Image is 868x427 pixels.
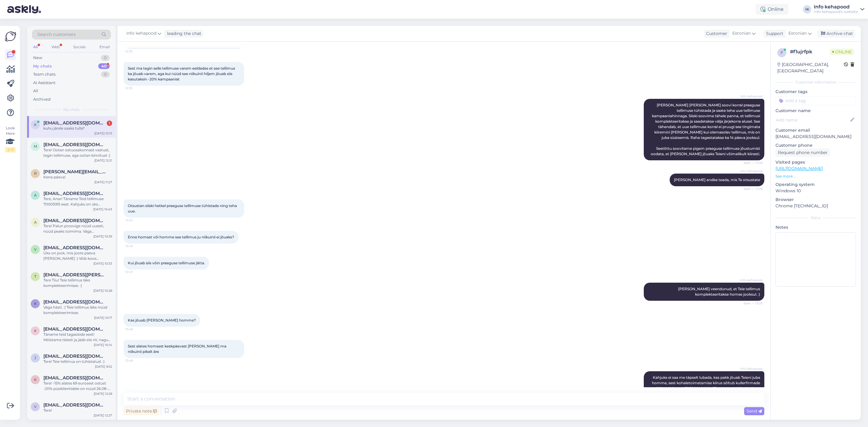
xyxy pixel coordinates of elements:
[43,126,112,131] div: kuhu järele saaks tulla?
[43,272,106,278] span: tiiu.riismandel@gmail.com
[775,224,856,231] p: Notes
[43,353,106,359] span: juulika.siimann@gmail.com
[128,66,236,81] span: Sest ma tegin selle tellimuse varem eeldades et see tellimus ka jõuab varem, aga kui nüüd see nii...
[781,50,783,55] span: f
[34,404,36,409] span: v
[94,391,112,396] div: [DATE] 12:28
[777,61,844,74] div: [GEOGRAPHIC_DATA], [GEOGRAPHIC_DATA]
[101,71,110,77] div: 0
[674,177,760,182] span: [PERSON_NAME] andke teada, mis Te otsustate
[101,55,110,61] div: 0
[93,288,112,293] div: [DATE] 10:28
[125,358,148,363] span: 13:48
[125,49,148,54] span: 12:33
[740,301,763,306] span: Seen ✓ 13:25
[34,220,37,224] span: a
[72,43,87,51] div: Socials
[814,5,864,14] a: Info kehapoodInfo kehapood's website
[94,180,112,184] div: [DATE] 11:27
[125,327,148,331] span: 13:48
[33,80,55,86] div: AI Assistant
[775,196,856,203] p: Browser
[43,245,106,250] span: virgeaug@gmail.com
[63,107,80,112] span: My chats
[747,408,762,414] span: Send
[43,250,112,261] div: Üks on jook, mis joote päeva [PERSON_NAME] :) Võib koos kasutada
[740,366,763,371] span: Info kehapood
[775,149,830,157] div: Request phone number
[756,4,788,15] div: Online
[128,318,196,322] span: Kas jõuab [PERSON_NAME] homme?
[33,63,52,69] div: My chats
[107,121,112,126] div: 1
[34,144,37,149] span: m
[775,133,856,140] p: [EMAIL_ADDRESS][DOMAIN_NAME]
[43,169,106,174] span: rita.m.gyarmati@gmail.com
[814,5,858,9] div: Info kehapood
[34,301,37,306] span: k
[740,94,763,99] span: Info kehapood
[704,30,727,37] div: Customer
[790,48,830,55] div: # f1ujrfpk
[34,122,37,127] span: k
[43,381,112,391] div: Tere! -15% alates 69 eurosest ostust -20% püsiklientidele on nüüd 26.08-28.08 alates 69 eurosest ...
[776,117,849,123] input: Add name
[775,142,856,149] p: Customer phone
[94,343,112,347] div: [DATE] 10:14
[125,86,148,90] span: 12:35
[165,30,201,37] div: leading the chat
[764,30,783,37] div: Support
[128,261,205,265] span: Kui jõuab siis võin praeguse tellimuse jätta.
[775,215,856,221] div: Extra
[43,359,112,364] div: Tere! Teie tellimus on tühistatud. :)
[651,103,761,156] span: [PERSON_NAME] [PERSON_NAME] soovi korral praeguse tellimuse tühistada ja saate teha uue tellimuse...
[94,413,112,418] div: [DATE] 12:27
[34,377,37,382] span: k
[93,261,112,266] div: [DATE] 10:33
[5,147,16,152] div: 2 / 3
[43,120,106,126] span: katlinmikker@gmail.com
[775,188,856,194] p: Windows 10
[775,174,856,179] p: See more ...
[94,316,112,320] div: [DATE] 10:17
[125,270,148,274] span: 12:47
[5,125,16,152] div: Look Here
[43,223,112,234] div: Tere! Palun proovige nüüd uuesti, nüüd peaks toimima. Väga vabandame segaduse pärast!
[43,326,106,332] span: katrinlehepuu@hotmail.com
[740,161,763,165] span: Seen ✓ 12:38
[94,158,112,163] div: [DATE] 12:21
[33,55,42,61] div: New
[775,127,856,133] p: Customer email
[43,147,112,158] div: Tere! Ootan ostuosakonnast vastust, tegin tellimuse, aga ootan kinnitust :)
[33,96,51,102] div: Archived
[43,191,106,196] span: anaralijev@gmail.com
[125,218,148,222] span: 12:42
[814,9,858,14] div: Info kehapood's website
[43,196,112,207] div: Tere, Anar! Täname Teid tellimuse 70005915 eest. Kahjuks on üks [PERSON_NAME] tellimusest hetkel ...
[43,174,112,180] div: Kena päeva!
[775,159,856,165] p: Visited pages
[33,71,55,77] div: Team chats
[98,63,110,69] div: 40
[126,30,156,37] span: Info kehapood
[43,408,112,413] div: Tere!
[98,43,111,51] div: Email
[34,356,36,360] span: j
[775,89,856,95] p: Customer tags
[34,328,37,333] span: k
[43,278,112,288] div: Tere Tiiu! Teie tellimus läks komplekteerimisse. :)
[740,187,763,191] span: Seen ✓ 12:39
[124,407,159,415] div: Private note
[775,166,823,171] a: [URL][DOMAIN_NAME]
[34,193,37,197] span: a
[775,80,856,85] div: Customer information
[34,274,36,279] span: t
[5,31,16,42] img: Askly Logo
[43,299,106,305] span: kristikliimann.kk@gmail.com
[93,207,112,212] div: [DATE] 10:43
[740,278,763,282] span: Info kehapood
[128,235,234,239] span: Enne homset või homme see tellimus ju niikuinii ei jõuaks?
[803,5,811,14] div: IK
[128,203,238,213] span: Otsustan siiski hetkel praeguse tellimuse tühistada ning teha uue.
[648,375,761,396] span: Kahjuks ei saa me täpselt lubada, kas pakk jõuab Teieni juba homme, sest kohaletoimetamise kiirus...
